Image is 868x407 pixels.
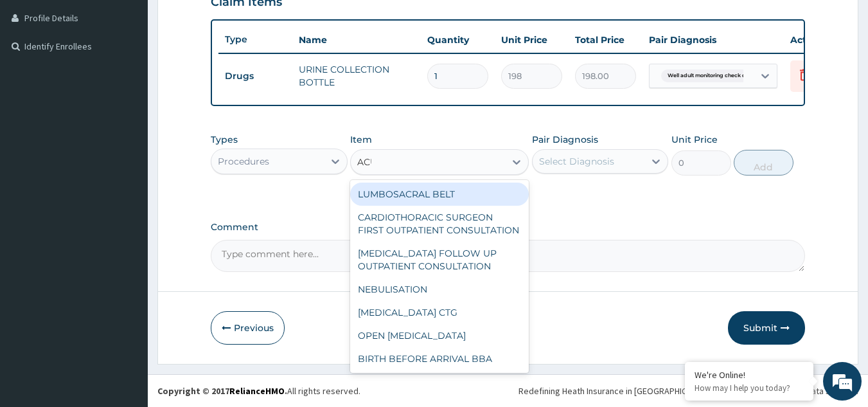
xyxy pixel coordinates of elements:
th: Actions [784,27,848,53]
th: Total Price [569,27,642,53]
div: Procedures [218,155,269,168]
img: d_794563401_company_1708531726252_794563401 [24,64,52,96]
div: [MEDICAL_DATA] CTG [350,301,529,324]
a: RelianceHMO [229,385,285,397]
button: Previous [211,311,285,345]
button: Submit [728,311,805,345]
strong: Copyright © 2017 . [157,385,287,397]
td: URINE COLLECTION BOTTLE [292,57,421,95]
th: Type [218,28,292,51]
span: We're online! [75,122,177,251]
td: Drugs [218,64,292,88]
div: CARDIOTHORACIC SURGEON FIRST OUTPATIENT CONSULTATION [350,206,529,242]
label: Item [350,133,372,146]
th: Unit Price [495,27,569,53]
div: Redefining Heath Insurance in [GEOGRAPHIC_DATA] using Telemedicine and Data Science! [518,384,858,397]
label: Types [211,134,238,145]
button: Add [734,150,793,176]
div: Chat with us now [67,72,216,89]
div: LUMBOSACRAL BELT [350,183,529,206]
th: Pair Diagnosis [642,27,784,53]
div: [MEDICAL_DATA] FOLLOW UP OUTPATIENT CONSULTATION [350,242,529,278]
label: Pair Diagnosis [532,133,598,146]
div: Select Diagnosis [539,155,614,168]
div: BIRTH BEFORE ARRIVAL BBA [350,347,529,370]
th: Quantity [421,27,495,53]
div: LAPAROSCOPICALLY ASSISTED [MEDICAL_DATA] [350,370,529,406]
p: How may I help you today? [695,383,804,393]
textarea: Type your message and hit 'Enter' [6,271,245,316]
span: Well adult monitoring check do... [661,69,759,82]
div: OPEN [MEDICAL_DATA] [350,324,529,347]
div: We're Online! [695,369,804,381]
th: Name [292,27,421,53]
label: Unit Price [671,133,718,146]
div: Minimize live chat window [211,6,242,37]
footer: All rights reserved. [148,374,868,407]
label: Comment [211,222,806,233]
div: NEBULISATION [350,278,529,301]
